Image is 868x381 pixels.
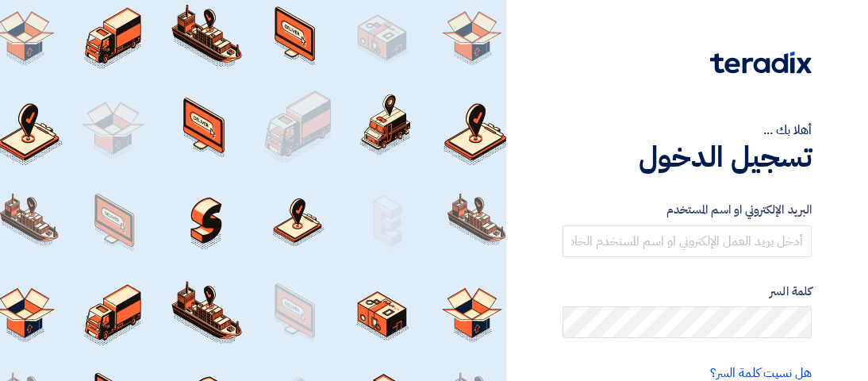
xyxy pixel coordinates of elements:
h1: تسجيل الدخول [563,140,812,175]
label: البريد الإلكتروني او اسم المستخدم [563,201,812,219]
label: كلمة السر [563,283,812,301]
img: Teradix logo [710,52,812,74]
input: أدخل بريد العمل الإلكتروني او اسم المستخدم الخاص بك ... [563,225,812,257]
div: أهلا بك ... [563,121,812,140]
